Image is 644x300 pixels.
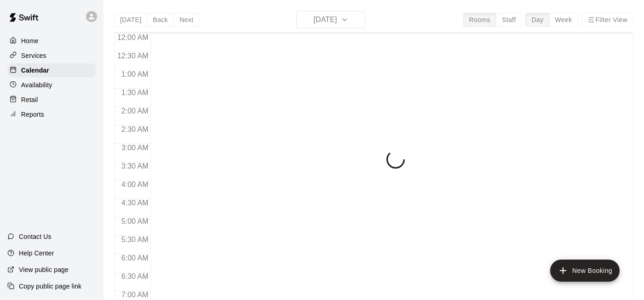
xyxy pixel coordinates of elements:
[19,265,69,274] p: View public page
[21,95,38,104] p: Retail
[119,70,151,78] span: 1:00 AM
[119,291,151,299] span: 7:00 AM
[21,80,52,90] p: Availability
[19,282,81,291] p: Copy public page link
[119,254,151,262] span: 6:00 AM
[7,93,96,107] a: Retail
[119,217,151,225] span: 5:00 AM
[7,108,96,121] a: Reports
[115,52,151,60] span: 12:30 AM
[119,107,151,115] span: 2:00 AM
[119,236,151,243] span: 5:30 AM
[21,51,46,60] p: Services
[119,125,151,133] span: 2:30 AM
[21,36,39,45] p: Home
[550,260,620,282] button: add
[7,78,96,92] a: Availability
[7,63,96,77] a: Calendar
[7,49,96,62] a: Services
[19,249,54,258] p: Help Center
[115,34,151,41] span: 12:00 AM
[21,110,44,119] p: Reports
[119,144,151,152] span: 3:00 AM
[119,181,151,188] span: 4:00 AM
[19,232,52,241] p: Contact Us
[119,162,151,170] span: 3:30 AM
[21,66,49,75] p: Calendar
[119,199,151,207] span: 4:30 AM
[7,34,96,48] a: Home
[119,272,151,280] span: 6:30 AM
[119,89,151,96] span: 1:30 AM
